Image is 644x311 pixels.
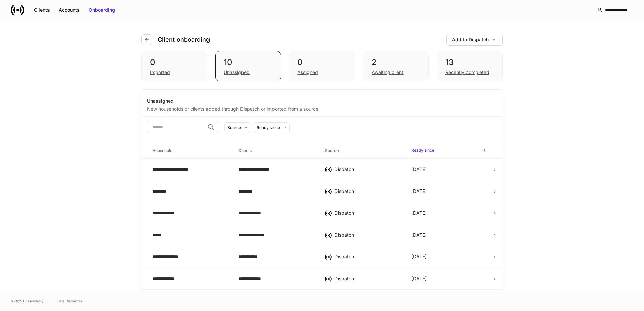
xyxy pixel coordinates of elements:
[150,144,230,158] span: Household
[34,7,50,13] div: Clients
[30,5,54,15] button: Clients
[150,69,170,76] div: Imported
[57,298,82,304] a: Data Disclaimer
[334,253,400,260] div: Dispatch
[297,69,318,76] div: Assigned
[372,69,404,76] div: Awaiting client
[334,275,400,282] div: Dispatch
[334,166,400,173] div: Dispatch
[411,253,427,260] p: [DATE]
[215,51,281,81] div: 10Unassigned
[297,57,346,68] div: 0
[411,232,427,238] p: [DATE]
[322,144,403,158] span: Source
[84,5,120,15] button: Onboarding
[11,298,44,304] span: © 2025 OneAdvisory
[59,7,80,13] div: Accounts
[411,210,427,216] p: [DATE]
[325,147,339,154] h6: Source
[411,188,427,195] p: [DATE]
[224,57,272,68] div: 10
[372,57,420,68] div: 2
[236,144,317,158] span: Clients
[147,104,497,112] div: New households or clients added through Dispatch or imported from a source.
[158,36,210,44] h4: Client onboarding
[411,166,427,173] p: [DATE]
[141,51,207,81] div: 0Imported
[334,232,400,238] div: Dispatch
[445,69,489,76] div: Recently completed
[54,5,84,15] button: Accounts
[89,7,115,13] div: Onboarding
[152,147,172,154] h6: Household
[334,210,400,216] div: Dispatch
[411,147,434,153] h6: Ready since
[227,124,241,131] div: Source
[224,122,251,133] button: Source
[452,36,489,43] div: Add to Dispatch
[363,51,429,81] div: 2Awaiting client
[224,69,250,76] div: Unassigned
[257,124,280,131] div: Ready since
[334,188,400,195] div: Dispatch
[254,122,290,133] button: Ready since
[150,57,199,68] div: 0
[147,98,497,104] div: Unassigned
[411,275,427,282] p: [DATE]
[238,147,252,154] h6: Clients
[437,51,503,81] div: 13Recently completed
[445,57,494,68] div: 13
[289,51,355,81] div: 0Assigned
[409,144,489,158] span: Ready since
[446,34,503,46] button: Add to Dispatch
